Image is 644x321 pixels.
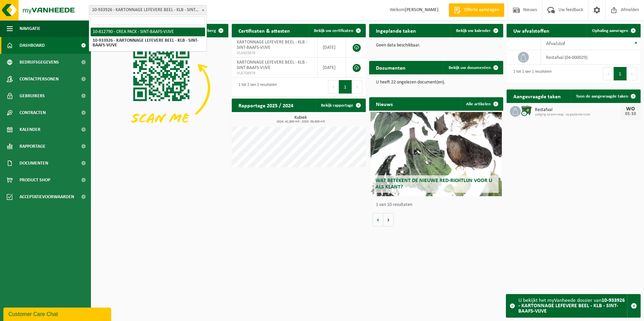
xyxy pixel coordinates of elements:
span: Toon de aangevraagde taken [576,94,628,99]
span: 2024: 42,900 m3 - 2025: 39,600 m3 [235,120,366,123]
button: 1 [339,80,352,94]
span: 10-933926 - KARTONNAGE LEFEVERE BEEL - KLB - SINT-BAAFS-VIJVE [89,5,206,15]
button: Volgende [383,213,394,226]
p: 1 van 10 resultaten [376,203,500,207]
li: 10-812790 - CREA PACK - SINT-BAAFS-VIJVE [91,28,205,36]
div: 1 tot 1 van 1 resultaten [510,66,552,81]
h3: Kubiek [235,115,366,123]
span: Gebruikers [20,87,45,104]
span: 10-933926 - KARTONNAGE LEFEVERE BEEL - KLB - SINT-BAAFS-VIJVE [89,5,207,15]
div: U bekijkt het myVanheede dossier van [518,294,627,317]
span: Ophaling aanvragen [592,29,628,33]
h2: Aangevraagde taken [507,90,568,103]
a: Alle artikelen [461,97,503,111]
a: Wat betekent de nieuwe RED-richtlijn voor u als klant? [371,112,502,196]
div: WO [624,106,637,112]
span: Dashboard [20,37,45,54]
a: Bekijk uw certificaten [309,24,365,37]
a: Bekijk uw documenten [443,61,503,74]
h2: Documenten [369,61,412,74]
span: Kalender [20,121,40,138]
a: Toon de aangevraagde taken [571,90,640,103]
iframe: chat widget [3,306,112,321]
span: Bekijk uw certificaten [314,29,353,33]
span: Contactpersonen [20,71,59,87]
span: Offerte aanvragen [462,7,501,13]
p: U heeft 22 ongelezen document(en). [376,80,496,85]
span: Navigatie [20,20,40,37]
div: 01-10 [624,112,637,116]
span: Wat betekent de nieuwe RED-richtlijn voor u als klant? [376,178,492,190]
span: Verberg [201,29,216,33]
button: Previous [603,67,614,80]
td: [DATE] [318,37,346,58]
span: Afvalstof [546,41,565,46]
img: WB-1100-CU [521,105,532,116]
span: Acceptatievoorwaarden [20,188,74,205]
button: Verberg [196,24,228,37]
span: Bedrijfsgegevens [20,54,59,71]
span: Bekijk uw kalender [456,29,491,33]
p: Geen data beschikbaar. [376,43,496,48]
div: 1 tot 2 van 2 resultaten [235,79,277,94]
strong: [PERSON_NAME] [405,7,439,12]
button: Next [352,80,362,94]
td: [DATE] [318,58,346,78]
strong: 10-933926 - KARTONNAGE LEFEVERE BEEL - KLB - SINT-BAAFS-VIJVE [518,298,625,314]
button: Next [627,67,637,80]
h2: Uw afvalstoffen [507,24,556,37]
span: VLA708979 [237,71,312,76]
h2: Certificaten & attesten [232,24,297,37]
a: Bekijk rapportage [316,99,365,112]
a: Ophaling aanvragen [587,24,640,37]
h2: Ingeplande taken [369,24,423,37]
button: Previous [328,80,339,94]
h2: Rapportage 2025 / 2024 [232,99,300,112]
span: Restafval [535,107,620,113]
button: Vorige [373,213,383,226]
a: Bekijk uw kalender [451,24,503,37]
img: Download de VHEPlus App [94,37,228,138]
span: Lediging op aanvraag - op geplande route [535,113,620,117]
td: restafval (04-000029) [541,50,641,65]
span: Bekijk uw documenten [449,66,491,70]
a: Offerte aanvragen [449,3,504,17]
span: VLA903878 [237,50,312,56]
button: 1 [614,67,627,80]
span: Rapportage [20,138,45,155]
h2: Nieuws [369,97,399,110]
span: Contracten [20,104,46,121]
li: 10-933926 - KARTONNAGE LEFEVERE BEEL - KLB - SINT-BAAFS-VIJVE [91,36,205,50]
span: KARTONNAGE LEFEVERE BEEL - KLB - SINT-BAAFS-VIJVE [237,60,307,70]
span: KARTONNAGE LEFEVERE BEEL - KLB - SINT-BAAFS-VIJVE [237,40,307,50]
span: Documenten [20,155,48,172]
span: Product Shop [20,172,50,188]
